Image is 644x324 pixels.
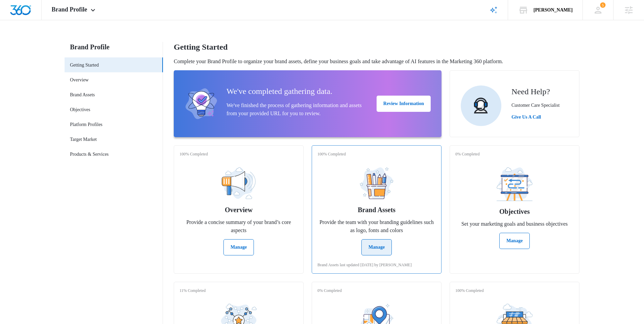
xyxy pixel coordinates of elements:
[52,6,87,13] span: Brand Profile
[600,2,605,8] span: 5
[312,145,442,274] a: 100% CompletedBrand AssetsProvide the team with your branding guidelines such as logo, fonts and ...
[317,218,436,234] p: Provide the team with your branding guidelines such as logo, fonts and colors
[174,145,304,274] a: 100% CompletedOverviewProvide a concise summary of your brand’s core aspectsManage
[317,262,412,268] p: Brand Assets last updated [DATE] by [PERSON_NAME]
[511,102,559,109] p: Customer Care Specialist
[450,145,579,274] a: 0% CompletedObjectivesSet your marketing goals and business objectivesManage
[499,233,530,249] button: Manage
[226,101,366,118] p: We've finished the process of gathering information and assets from your provided URL for you to ...
[455,151,480,157] p: 0% Completed
[317,151,346,157] p: 100% Completed
[511,114,559,121] a: Give Us A Call
[226,85,366,97] h2: We've completed gathering data.
[533,7,573,13] div: account name
[358,205,396,215] h2: Brand Assets
[225,205,253,215] h2: Overview
[70,61,99,69] a: Getting Started
[65,42,163,52] h2: Brand Profile
[511,85,559,98] h2: Need Help?
[499,206,530,217] h2: Objectives
[377,96,431,112] button: Review Information
[70,91,95,98] a: Brand Assets
[70,106,90,113] a: Objectives
[361,239,392,255] button: Manage
[461,220,568,228] p: Set your marketing goals and business objectives
[174,57,579,66] p: Complete your Brand Profile to organize your brand assets, define your business goals and take ad...
[600,2,605,8] div: notifications count
[223,239,254,255] button: Manage
[317,288,342,294] p: 0% Completed
[180,288,206,294] p: 11% Completed
[180,151,208,157] p: 100% Completed
[70,121,102,128] a: Platform Profiles
[455,288,484,294] p: 100% Completed
[70,136,97,143] a: Target Market
[180,218,298,234] p: Provide a concise summary of your brand’s core aspects
[70,151,109,158] a: Products & Services
[174,42,228,52] h1: Getting Started
[70,76,89,83] a: Overview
